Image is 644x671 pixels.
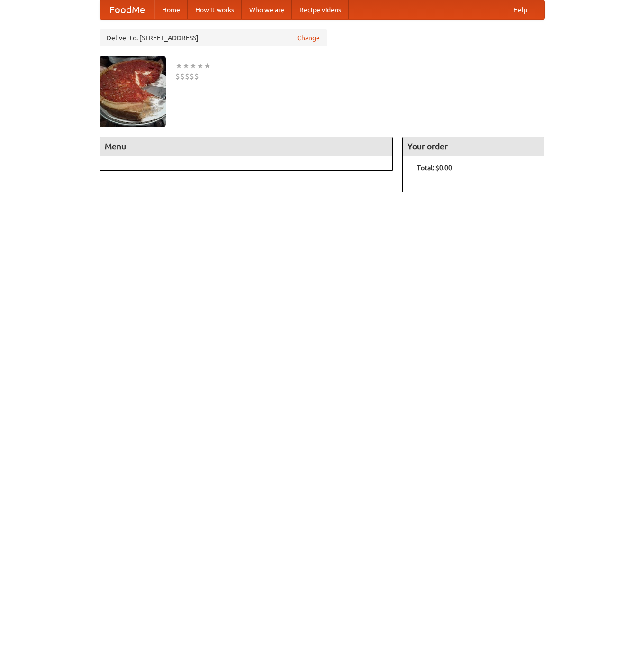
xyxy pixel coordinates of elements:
h4: Menu [100,137,393,156]
a: Who we are [242,0,292,19]
a: Change [297,33,320,43]
a: Home [154,0,188,19]
li: ★ [175,61,182,71]
a: Recipe videos [292,0,349,19]
a: Help [506,0,535,19]
a: How it works [188,0,242,19]
h4: Your order [403,137,544,156]
li: $ [180,71,185,82]
a: FoodMe [100,0,154,19]
li: ★ [197,61,204,71]
li: $ [175,71,180,82]
li: $ [185,71,190,82]
li: ★ [204,61,211,71]
div: Deliver to: [STREET_ADDRESS] [100,29,327,46]
li: ★ [190,61,197,71]
li: $ [194,71,199,82]
li: ★ [182,61,190,71]
img: angular.jpg [100,56,166,127]
b: Total: $0.00 [417,164,452,172]
li: $ [190,71,194,82]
